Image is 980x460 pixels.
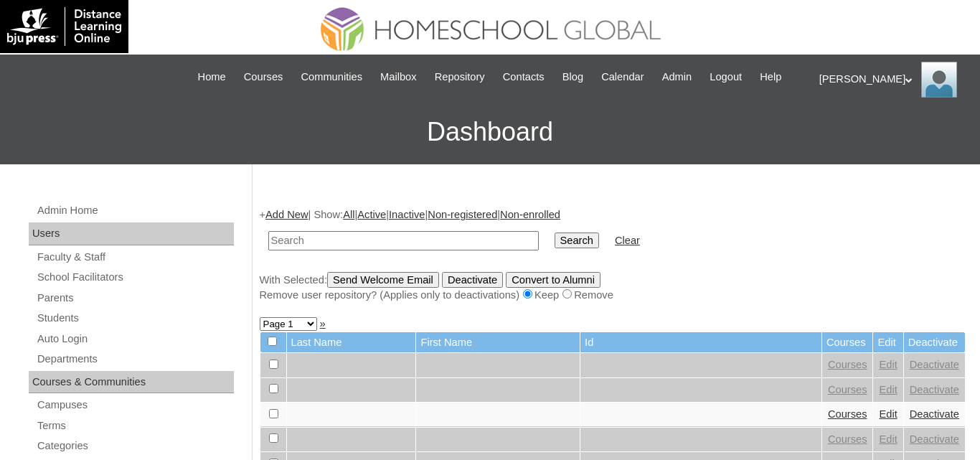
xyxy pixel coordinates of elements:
a: Contacts [496,69,552,85]
a: Blog [555,69,590,85]
a: Edit [879,359,897,370]
a: Inactive [389,209,425,220]
a: Parents [36,289,234,307]
span: Repository [435,69,485,85]
a: School Facilitators [36,268,234,286]
a: Deactivate [910,384,959,395]
a: Home [191,69,233,85]
div: Remove user repository? (Applies only to deactivations) Keep Remove [260,288,966,303]
span: Logout [710,69,742,85]
a: Courses [237,69,291,85]
a: Edit [879,408,897,420]
a: Clear [615,235,640,246]
a: Calendar [594,69,651,85]
td: First Name [416,332,580,353]
a: Faculty & Staff [36,248,234,266]
td: Edit [873,332,903,353]
span: Blog [562,69,583,85]
td: Last Name [287,332,416,353]
a: Students [36,309,234,327]
a: Add New [265,209,308,220]
a: Courses [828,384,867,395]
div: + | Show: | | | | [260,207,966,302]
a: Active [357,209,386,220]
h3: Dashboard [7,100,973,164]
span: Help [760,69,781,85]
span: Courses [244,69,283,85]
span: Communities [301,69,362,85]
a: All [343,209,354,220]
div: Courses & Communities [29,371,234,394]
a: Admin Home [36,202,234,220]
a: Logout [702,69,749,85]
span: Contacts [503,69,545,85]
a: Repository [428,69,492,85]
input: Deactivate [442,272,503,288]
a: » [320,318,326,329]
a: Courses [828,359,867,370]
a: Courses [828,433,867,445]
input: Convert to Alumni [506,272,600,288]
a: Auto Login [36,330,234,348]
td: Deactivate [904,332,965,353]
input: Search [268,231,539,250]
a: Mailbox [373,69,424,85]
span: Home [198,69,226,85]
td: Id [580,332,821,353]
input: Search [555,233,599,248]
a: Deactivate [910,359,959,370]
td: Courses [822,332,873,353]
span: Calendar [601,69,644,85]
a: Courses [828,408,867,420]
a: Departments [36,350,234,368]
a: Admin [655,69,699,85]
a: Edit [879,433,897,445]
div: With Selected: [260,272,966,303]
a: Categories [36,437,234,455]
a: Terms [36,417,234,435]
img: Ariane Ebuen [921,62,957,98]
a: Help [753,69,788,85]
a: Non-registered [428,209,497,220]
a: Non-enrolled [500,209,560,220]
a: Deactivate [910,408,959,420]
img: logo-white.png [7,7,121,46]
span: Mailbox [380,69,417,85]
a: Edit [879,384,897,395]
span: Admin [662,69,692,85]
input: Send Welcome Email [327,272,439,288]
a: Campuses [36,396,234,414]
a: Deactivate [910,433,959,445]
div: [PERSON_NAME] [819,62,966,98]
div: Users [29,222,234,245]
a: Communities [293,69,369,85]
